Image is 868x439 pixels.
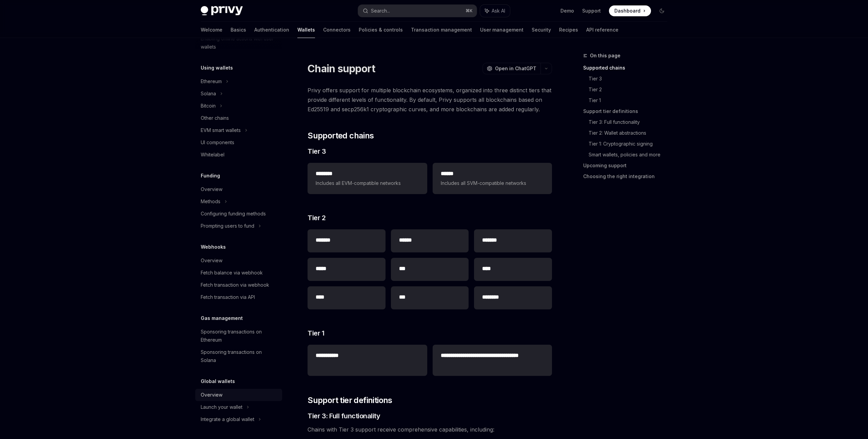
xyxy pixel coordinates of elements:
[201,114,229,122] div: Other chains
[201,403,242,411] div: Launch your wallet
[308,328,324,338] span: Tier 1
[201,126,241,134] div: EVM smart wallets
[201,281,269,289] div: Fetch transaction via webhook
[308,411,380,421] span: Tier 3: Full functionality
[359,22,403,38] a: Policies & controls
[480,5,510,17] button: Ask AI
[195,267,282,279] a: Fetch balance via webhook
[589,149,673,160] a: Smart wallets, policies and more
[589,128,673,138] a: Tier 2: Wallet abstractions
[195,254,282,267] a: Overview
[195,279,282,291] a: Fetch transaction via webhook
[201,64,233,72] h5: Using wallets
[323,22,351,38] a: Connectors
[201,377,235,385] h5: Global wallets
[195,291,282,303] a: Fetch transaction via API
[308,130,374,141] span: Supported chains
[583,106,673,117] a: Support tier definitions
[614,7,640,14] span: Dashboard
[201,210,266,218] div: Configuring funding methods
[589,117,673,128] a: Tier 3: Full functionality
[482,63,540,74] button: Open in ChatGPT
[371,7,390,15] div: Search...
[201,243,226,251] h5: Webhooks
[308,85,552,114] span: Privy offers support for multiple blockchain ecosystems, organized into three distinct tiers that...
[583,171,673,182] a: Choosing the right integration
[466,8,473,14] span: ⌘ K
[433,163,552,194] a: **** *Includes all SVM-compatible networks
[308,163,427,194] a: **** ***Includes all EVM-compatible networks
[583,62,673,73] a: Supported chains
[201,172,220,180] h5: Funding
[589,95,673,106] a: Tier 1
[590,52,620,60] span: On this page
[195,208,282,220] a: Configuring funding methods
[586,22,618,38] a: API reference
[201,328,278,344] div: Sponsoring transactions on Ethereum
[201,151,224,159] div: Whitelabel
[297,22,315,38] a: Wallets
[195,326,282,346] a: Sponsoring transactions on Ethereum
[195,149,282,161] a: Whitelabel
[308,395,392,406] span: Support tier definitions
[582,7,601,14] a: Support
[201,391,222,399] div: Overview
[589,84,673,95] a: Tier 2
[201,90,216,98] div: Solana
[201,314,243,322] h5: Gas management
[316,179,419,187] span: Includes all EVM-compatible networks
[201,185,222,193] div: Overview
[201,22,222,38] a: Welcome
[201,415,254,423] div: Integrate a global wallet
[201,197,220,206] div: Methods
[656,5,667,16] button: Toggle dark mode
[308,213,325,223] span: Tier 2
[583,160,673,171] a: Upcoming support
[201,138,234,147] div: UI components
[532,22,551,38] a: Security
[201,293,255,301] div: Fetch transaction via API
[492,7,505,14] span: Ask AI
[308,425,552,434] span: Chains with Tier 3 support receive comprehensive capabilities, including:
[201,6,243,16] img: dark logo
[358,5,477,17] button: Search...⌘K
[589,73,673,84] a: Tier 3
[201,256,222,265] div: Overview
[201,269,263,277] div: Fetch balance via webhook
[560,7,574,14] a: Demo
[195,136,282,149] a: UI components
[231,22,246,38] a: Basics
[201,222,254,230] div: Prompting users to fund
[195,389,282,401] a: Overview
[495,65,536,72] span: Open in ChatGPT
[308,147,326,156] span: Tier 3
[609,5,651,16] a: Dashboard
[195,346,282,366] a: Sponsoring transactions on Solana
[201,348,278,364] div: Sponsoring transactions on Solana
[201,77,222,85] div: Ethereum
[441,179,544,187] span: Includes all SVM-compatible networks
[195,112,282,124] a: Other chains
[254,22,289,38] a: Authentication
[308,62,375,75] h1: Chain support
[411,22,472,38] a: Transaction management
[589,138,673,149] a: Tier 1: Cryptographic signing
[195,183,282,195] a: Overview
[480,22,524,38] a: User management
[201,102,216,110] div: Bitcoin
[559,22,578,38] a: Recipes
